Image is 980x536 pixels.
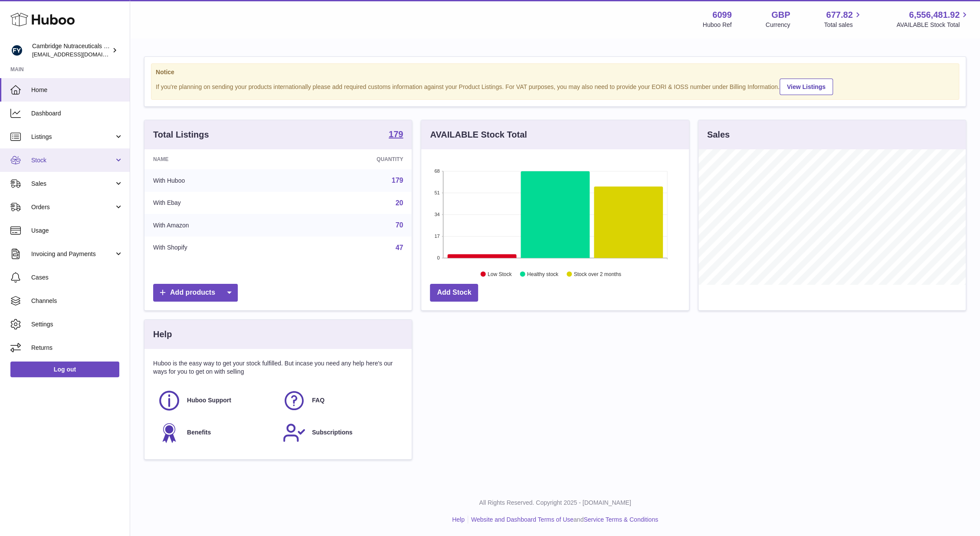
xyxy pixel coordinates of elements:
text: Stock over 2 months [574,271,621,277]
a: Add Stock [430,284,478,302]
span: Channels [31,297,123,305]
p: Huboo is the easy way to get your stock fulfilled. But incase you need any help here's our ways f... [153,359,403,376]
span: Total sales [824,21,862,29]
text: 0 [437,255,440,260]
a: 70 [396,221,403,229]
img: huboo@camnutra.com [10,44,23,57]
span: Listings [31,133,114,141]
span: Subscriptions [312,428,352,437]
span: [EMAIL_ADDRESS][DOMAIN_NAME] [32,51,128,58]
a: 47 [396,244,403,251]
a: 6,556,481.92 AVAILABLE Stock Total [896,9,970,29]
text: 51 [435,190,440,195]
th: Quantity [291,149,412,169]
span: Sales [31,180,114,188]
span: Benefits [187,428,211,437]
a: Log out [10,362,119,377]
a: Website and Dashboard Terms of Use [471,516,574,523]
li: and [468,516,658,524]
text: Healthy stock [527,271,559,277]
a: Subscriptions [282,421,399,444]
span: Orders [31,203,114,211]
a: 179 [392,177,403,184]
h3: Sales [707,129,730,141]
div: Currency [766,21,790,29]
text: Low Stock [488,271,512,277]
span: Settings [31,320,123,329]
td: With Shopify [144,237,291,259]
span: Home [31,86,123,94]
strong: GBP [771,9,790,21]
span: Returns [31,344,123,352]
a: 677.82 Total sales [824,9,862,29]
span: Cases [31,273,123,282]
div: If you're planning on sending your products internationally please add required customs informati... [156,77,954,95]
h3: Total Listings [153,129,209,141]
strong: 179 [389,130,403,138]
span: FAQ [312,396,324,404]
a: Huboo Support [157,389,274,412]
span: Huboo Support [187,396,231,404]
a: Service Terms & Conditions [583,516,658,523]
span: Invoicing and Payments [31,250,114,258]
span: 677.82 [826,9,852,21]
h3: Help [153,329,172,340]
span: AVAILABLE Stock Total [896,21,970,29]
a: 20 [396,199,403,207]
strong: Notice [156,68,954,76]
span: Usage [31,227,123,235]
a: Benefits [157,421,274,444]
span: 6,556,481.92 [909,9,960,21]
span: Dashboard [31,109,123,118]
div: Huboo Ref [703,21,732,29]
h3: AVAILABLE Stock Total [430,129,527,141]
text: 17 [435,233,440,239]
th: Name [144,149,291,169]
text: 68 [435,168,440,174]
div: Cambridge Nutraceuticals Ltd [32,42,110,59]
td: With Huboo [144,169,291,192]
td: With Ebay [144,192,291,214]
td: With Amazon [144,214,291,237]
a: FAQ [282,389,399,412]
a: Add products [153,284,238,302]
span: Stock [31,156,114,164]
p: All Rights Reserved. Copyright 2025 - [DOMAIN_NAME] [137,499,973,507]
a: Help [452,516,465,523]
a: 179 [389,130,403,140]
text: 34 [435,212,440,217]
strong: 6099 [712,9,732,21]
a: View Listings [780,79,833,95]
